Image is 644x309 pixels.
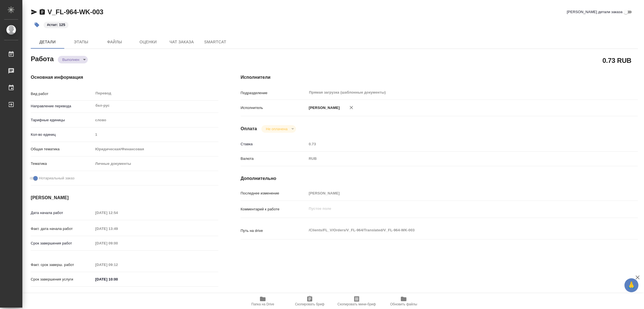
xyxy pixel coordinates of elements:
[93,239,142,247] input: Пустое поле
[380,293,427,309] button: Обновить файлы
[307,225,605,235] textarea: /Clients/FL_V/Orders/V_FL-964/Translated/V_FL-964-WK-003
[93,275,142,283] input: ✎ Введи что-нибудь
[241,90,307,96] p: Подразделение
[286,293,333,309] button: Скопировать бриф
[43,22,69,27] span: стат: 125
[31,262,93,268] p: Факт. срок заверш. работ
[307,105,340,111] p: [PERSON_NAME]
[202,39,229,46] span: SmartCat
[602,56,631,65] h2: 0.73 RUB
[241,156,307,161] p: Валюта
[31,103,93,109] p: Направление перевода
[93,144,218,154] div: Юридическая/Финансовая
[307,140,605,148] input: Пустое поле
[264,127,289,131] button: Не оплачена
[31,194,218,201] h4: [PERSON_NAME]
[627,279,636,291] span: 🙏
[390,302,417,306] span: Обновить файлы
[101,39,128,46] span: Файлы
[31,53,54,63] h2: Работа
[261,125,296,133] div: Выполнен
[31,9,37,15] button: Скопировать ссылку для ЯМессенджера
[31,226,93,232] p: Факт. дата начала работ
[31,91,93,97] p: Вид работ
[47,22,65,28] p: #стат: 125
[31,132,93,137] p: Кол-во единиц
[31,277,93,282] p: Срок завершения услуги
[251,302,274,306] span: Папка на Drive
[93,115,218,125] div: слово
[93,261,142,269] input: Пустое поле
[58,56,88,63] div: Выполнен
[31,74,218,81] h4: Основная информация
[39,9,46,15] button: Скопировать ссылку
[31,117,93,123] p: Тарифные единицы
[31,210,93,216] p: Дата начала работ
[34,39,61,46] span: Детали
[241,206,307,212] p: Комментарий к работе
[135,39,162,46] span: Оценки
[31,146,93,152] p: Общая тематика
[241,105,307,111] p: Исполнитель
[241,175,638,182] h4: Дополнительно
[93,225,142,233] input: Пустое поле
[93,130,218,139] input: Пустое поле
[93,209,142,217] input: Пустое поле
[345,101,357,114] button: Удалить исполнителя
[168,39,195,46] span: Чат заказа
[333,293,380,309] button: Скопировать мини-бриф
[241,228,307,234] p: Путь на drive
[241,141,307,147] p: Ставка
[31,19,43,31] button: Добавить тэг
[31,161,93,167] p: Тематика
[307,154,605,163] div: RUB
[241,125,257,132] h4: Оплата
[567,9,622,15] span: [PERSON_NAME] детали заказа
[48,8,103,16] a: V_FL-964-WK-003
[295,302,324,306] span: Скопировать бриф
[239,293,286,309] button: Папка на Drive
[624,278,638,292] button: 🙏
[307,189,605,197] input: Пустое поле
[61,57,81,62] button: Выполнен
[93,159,218,168] div: Личные документы
[39,175,74,181] span: Нотариальный заказ
[241,74,638,81] h4: Исполнители
[241,191,307,196] p: Последнее изменение
[68,39,94,46] span: Этапы
[31,241,93,246] p: Срок завершения работ
[337,302,376,306] span: Скопировать мини-бриф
